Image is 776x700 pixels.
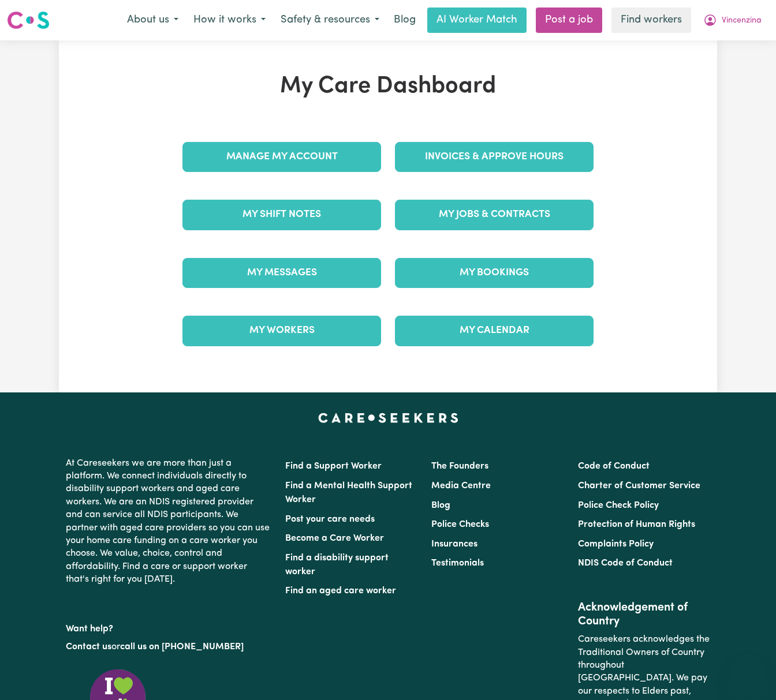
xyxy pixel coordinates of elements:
a: My Messages [182,258,381,288]
a: Find workers [611,8,691,33]
a: Complaints Policy [578,540,654,549]
p: Want help? [66,618,271,635]
h1: My Care Dashboard [176,73,600,100]
a: Protection of Human Rights [578,520,695,529]
h2: Acknowledgement of Country [578,601,710,628]
a: Find a Mental Health Support Worker [285,481,412,504]
button: My Account [696,8,769,32]
button: How it works [186,8,273,32]
a: Insurances [431,540,477,549]
p: At Careseekers we are more than just a platform. We connect individuals directly to disability su... [66,452,271,591]
a: Police Check Policy [578,501,659,510]
a: Contact us [66,642,111,652]
a: Careseekers home page [318,413,458,422]
a: Charter of Customer Service [578,481,700,491]
a: Media Centre [431,481,491,491]
a: Blog [431,501,450,510]
a: Testimonials [431,559,484,568]
a: Invoices & Approve Hours [395,142,594,172]
a: Find a disability support worker [285,553,389,577]
span: Vincenzina [722,14,762,27]
a: call us on [PHONE_NUMBER] [120,642,244,652]
a: Post a job [536,8,602,33]
iframe: Button to launch messaging window [730,654,767,691]
a: Post your care needs [285,515,375,524]
a: Find an aged care worker [285,586,396,596]
a: Careseekers logo [7,7,50,33]
a: My Bookings [395,258,594,288]
a: My Jobs & Contracts [395,200,594,230]
a: The Founders [431,462,488,471]
button: Safety & resources [273,8,387,32]
a: Code of Conduct [578,462,650,471]
button: About us [120,8,186,32]
a: My Calendar [395,316,594,346]
a: Manage My Account [182,142,381,172]
a: NDIS Code of Conduct [578,559,673,568]
img: Careseekers logo [7,10,50,31]
a: Blog [387,8,423,33]
a: Become a Care Worker [285,534,384,543]
a: Find a Support Worker [285,462,382,471]
p: or [66,636,271,658]
a: My Workers [182,316,381,346]
a: My Shift Notes [182,200,381,230]
a: AI Worker Match [427,8,527,33]
a: Police Checks [431,520,489,529]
